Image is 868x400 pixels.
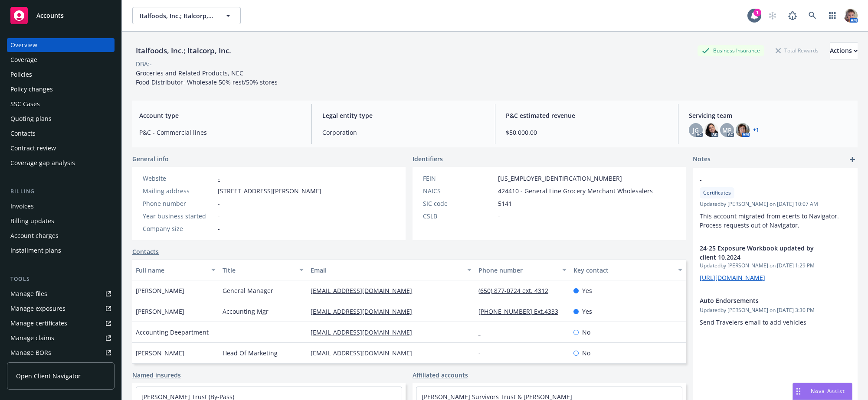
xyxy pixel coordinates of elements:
div: Company size [143,224,214,233]
span: Groceries and Related Products, NEC Food Distributor- Wholesale 50% rest/50% stores [136,69,278,86]
a: Search [804,7,821,24]
a: - [478,328,488,336]
a: [URL][DOMAIN_NAME] [700,273,765,282]
div: Invoices [10,199,34,213]
div: Manage claims [10,331,54,345]
span: 24-25 Exposure Workbook updated by client 10.2024 [700,244,828,262]
a: Account charges [7,229,115,243]
span: P&C estimated revenue [506,111,668,120]
a: Accounts [7,3,115,28]
div: Drag to move [793,383,804,400]
span: Open Client Navigator [16,371,81,380]
div: Email [311,266,462,275]
a: Manage exposures [7,302,115,315]
span: Send Travelers email to add vehicles [700,318,806,326]
div: Title [223,266,294,275]
button: Full name [132,260,219,280]
div: Policy changes [10,82,53,96]
span: MP [722,126,732,135]
a: Switch app [824,7,841,24]
img: photo [704,123,718,137]
a: Policy changes [7,82,115,96]
span: Head Of Marketing [223,348,278,358]
a: Manage files [7,287,115,301]
span: Updated by [PERSON_NAME] on [DATE] 1:29 PM [700,262,851,270]
span: [PERSON_NAME] [136,286,184,295]
a: Start snowing [764,7,781,24]
a: Manage claims [7,331,115,345]
a: - [478,349,488,357]
a: Invoices [7,199,115,213]
a: Contract review [7,141,115,155]
span: Accounts [36,12,64,19]
span: No [582,348,590,358]
div: Overview [10,38,37,52]
a: [EMAIL_ADDRESS][DOMAIN_NAME] [311,286,419,295]
a: [EMAIL_ADDRESS][DOMAIN_NAME] [311,349,419,357]
span: 424410 - General Line Grocery Merchant Wholesalers [498,186,653,195]
span: Notes [693,154,711,165]
a: Installment plans [7,244,115,257]
button: Email [307,260,475,280]
span: Updated by [PERSON_NAME] on [DATE] 10:07 AM [700,200,851,208]
a: [EMAIL_ADDRESS][DOMAIN_NAME] [311,307,419,315]
span: General Manager [223,286,273,295]
img: photo [736,123,750,137]
div: Quoting plans [10,112,52,126]
div: Billing [7,187,115,196]
span: [US_EMPLOYER_IDENTIFICATION_NUMBER] [498,174,622,183]
span: Certificates [703,189,731,197]
a: SSC Cases [7,97,115,111]
span: Accounting Deepartment [136,328,209,337]
span: [PERSON_NAME] [136,307,184,316]
a: Coverage gap analysis [7,156,115,170]
div: -CertificatesUpdatedby [PERSON_NAME] on [DATE] 10:07 AMThis account migrated from ecerts to Navig... [693,168,858,237]
div: Phone number [478,266,557,275]
button: Phone number [475,260,570,280]
a: Manage BORs [7,346,115,360]
div: DBA: - [136,59,152,68]
span: JG [693,126,699,135]
span: $50,000.00 [506,128,668,137]
div: NAICS [423,186,495,195]
a: Manage certificates [7,316,115,330]
div: Coverage [10,53,37,67]
div: Italfoods, Inc.; Italcorp, Inc. [132,45,235,56]
a: - [218,174,220,182]
span: Account type [139,111,301,120]
div: Account charges [10,229,59,243]
span: General info [132,154,169,163]
span: - [700,175,828,184]
div: Installment plans [10,244,61,257]
a: +1 [753,127,759,133]
span: Corporation [322,128,484,137]
div: FEIN [423,174,495,183]
span: No [582,328,590,337]
div: Tools [7,275,115,283]
button: Nova Assist [793,383,852,400]
span: Yes [582,286,592,295]
button: Actions [830,42,858,59]
div: Manage BORs [10,346,51,360]
button: Title [219,260,307,280]
a: Billing updates [7,214,115,228]
a: Named insureds [132,371,181,380]
a: (650) 877-0724 ext. 4312 [478,286,555,295]
span: - [218,224,220,233]
span: This account migrated from ecerts to Navigator. Process requests out of Navigator. [700,212,841,229]
span: Yes [582,307,592,316]
div: Mailing address [143,186,214,195]
span: Nova Assist [811,387,845,395]
div: Manage certificates [10,316,67,330]
span: - [223,328,225,337]
div: Key contact [573,266,673,275]
div: Auto EndorsementsUpdatedby [PERSON_NAME] on [DATE] 3:30 PMSend Travelers email to add vehicles [693,289,858,334]
div: Total Rewards [771,45,823,56]
span: P&C - Commercial lines [139,128,301,137]
span: - [218,211,220,221]
span: Identifiers [413,154,443,163]
button: Key contact [570,260,686,280]
span: Italfoods, Inc.; Italcorp, Inc. [140,11,215,20]
div: Actions [830,42,858,59]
